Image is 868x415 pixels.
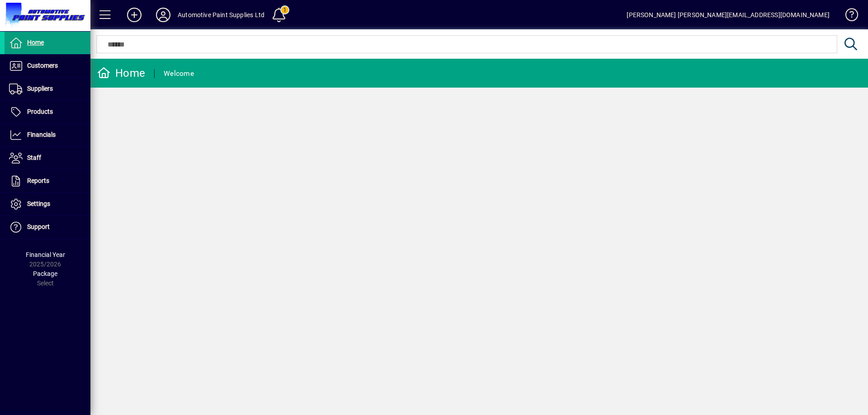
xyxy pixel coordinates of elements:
[120,7,149,23] button: Add
[27,200,50,207] span: Settings
[27,154,41,161] span: Staff
[26,251,65,258] span: Financial Year
[164,66,194,81] div: Welcome
[5,147,90,169] a: Staff
[627,8,830,22] div: [PERSON_NAME] [PERSON_NAME][EMAIL_ADDRESS][DOMAIN_NAME]
[839,2,857,31] a: Knowledge Base
[5,193,90,215] a: Settings
[27,108,53,115] span: Products
[27,177,49,184] span: Reports
[27,131,56,138] span: Financials
[27,85,53,92] span: Suppliers
[5,101,90,123] a: Products
[5,216,90,238] a: Support
[149,7,178,23] button: Profile
[27,39,44,46] span: Home
[27,62,58,69] span: Customers
[5,55,90,77] a: Customers
[33,270,57,277] span: Package
[5,170,90,192] a: Reports
[97,66,145,80] div: Home
[27,223,50,230] span: Support
[5,124,90,146] a: Financials
[5,78,90,100] a: Suppliers
[178,8,264,22] div: Automotive Paint Supplies Ltd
